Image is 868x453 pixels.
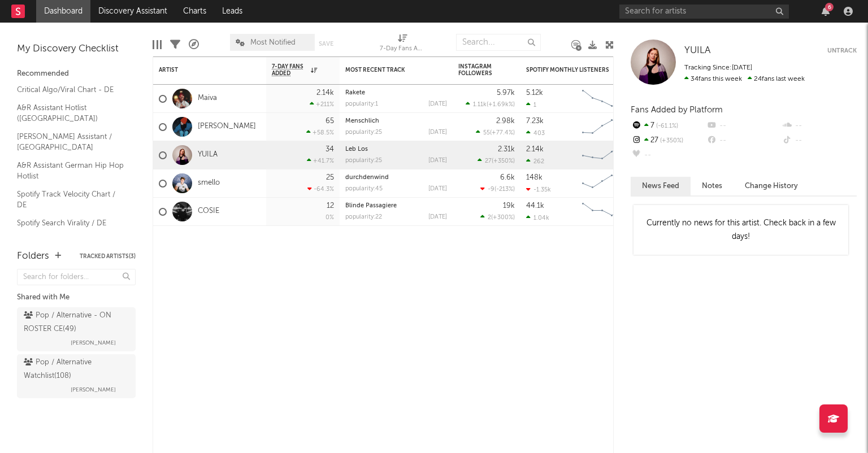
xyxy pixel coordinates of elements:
[17,354,136,398] a: Pop / Alternative Watchlist(108)[PERSON_NAME]
[526,214,549,221] div: 1.04k
[325,146,334,153] div: 34
[684,64,752,71] span: Tracking Since: [DATE]
[577,198,628,226] svg: Chart title
[577,85,628,113] svg: Chart title
[428,101,447,107] div: [DATE]
[822,7,830,16] button: 6
[496,117,515,125] div: 2.98k
[480,214,515,221] div: ( )
[466,101,515,108] div: ( )
[153,28,162,61] div: Edit Columns
[483,130,490,136] span: 55
[577,113,628,141] svg: Chart title
[488,102,513,108] span: +1.69k %
[198,207,219,216] a: COSIE
[345,158,382,164] div: popularity: 25
[250,39,296,46] span: Most Notified
[189,28,199,61] div: A&R Pipeline
[428,186,447,192] div: [DATE]
[706,119,781,133] div: --
[526,101,536,108] div: 1
[526,117,544,125] div: 7.23k
[782,119,857,133] div: --
[684,76,805,82] span: 24 fans last week
[345,90,365,96] a: Rakete
[17,84,124,96] a: Critical Algo/Viral Chart - DE
[473,102,487,108] span: 1.11k
[71,336,116,350] span: [PERSON_NAME]
[827,45,857,56] button: Untrack
[493,158,513,164] span: +350 %
[71,383,116,397] span: [PERSON_NAME]
[631,106,723,114] span: Fans Added by Platform
[526,89,543,97] div: 5.12k
[345,175,447,181] div: durchdenwind
[526,67,611,73] div: Spotify Monthly Listeners
[17,130,124,154] a: [PERSON_NAME] Assistant / [GEOGRAPHIC_DATA]
[345,186,383,192] div: popularity: 45
[345,67,430,73] div: Most Recent Track
[684,76,742,82] span: 34 fans this week
[345,129,382,136] div: popularity: 25
[345,146,368,153] a: Leb Los
[17,269,136,285] input: Search for folders...
[272,63,308,77] span: 7-Day Fans Added
[306,129,334,136] div: +58.5 %
[496,186,513,193] span: -213 %
[310,101,334,108] div: +211 %
[380,42,425,56] div: 7-Day Fans Added (7-Day Fans Added)
[526,129,545,137] div: 403
[17,102,124,125] a: A&R Assistant Hotlist ([GEOGRAPHIC_DATA])
[825,3,834,11] div: 6
[654,123,678,129] span: -61.1 %
[345,146,447,153] div: Leb Los
[476,129,515,136] div: ( )
[316,89,334,97] div: 2.14k
[428,158,447,164] div: [DATE]
[428,214,447,220] div: [DATE]
[631,148,706,163] div: --
[198,94,217,103] a: Maiva
[498,146,515,153] div: 2.31k
[24,356,126,383] div: Pop / Alternative Watchlist ( 108 )
[345,203,397,209] a: Blinde Passagiere
[488,186,494,193] span: -9
[80,254,136,259] button: Tracked Artists(3)
[198,150,218,160] a: YUILA
[327,202,334,210] div: 12
[526,202,544,210] div: 44.1k
[345,118,379,124] a: Menschlich
[485,158,492,164] span: 27
[658,138,683,144] span: +350 %
[380,28,425,61] div: 7-Day Fans Added (7-Day Fans Added)
[17,217,124,229] a: Spotify Search Virality / DE
[198,178,220,188] a: smello
[633,205,848,255] div: Currently no news for this artist. Check back in a few days!
[17,307,136,351] a: Pop / Alternative - ON ROSTER CE(49)[PERSON_NAME]
[307,185,334,193] div: -64.3 %
[577,141,628,169] svg: Chart title
[17,159,124,182] a: A&R Assistant German Hip Hop Hotlist
[497,89,515,97] div: 5.97k
[526,186,551,193] div: -1.35k
[345,101,378,107] div: popularity: 1
[428,129,447,136] div: [DATE]
[325,215,334,221] div: 0 %
[684,45,710,56] a: YUILA
[478,157,515,164] div: ( )
[326,174,334,181] div: 25
[734,177,809,195] button: Change History
[526,174,542,181] div: 148k
[480,185,515,193] div: ( )
[577,169,628,198] svg: Chart title
[24,309,126,336] div: Pop / Alternative - ON ROSTER CE ( 49 )
[631,119,706,133] div: 7
[631,177,691,195] button: News Feed
[706,133,781,148] div: --
[345,175,389,181] a: durchdenwind
[493,215,513,221] span: +300 %
[170,28,180,61] div: Filters
[345,214,382,220] div: popularity: 22
[456,34,541,51] input: Search...
[319,41,333,47] button: Save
